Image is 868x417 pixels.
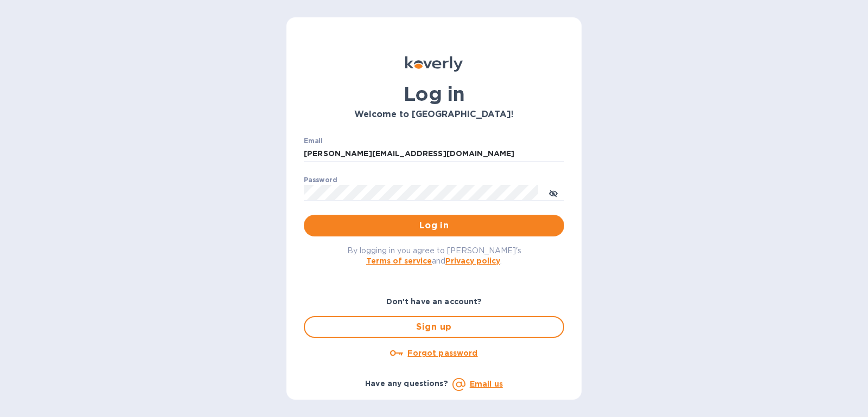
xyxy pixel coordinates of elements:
button: Sign up [304,316,564,338]
h1: Log in [304,82,564,105]
button: Log in [304,215,564,236]
h3: Welcome to [GEOGRAPHIC_DATA]! [304,110,564,120]
span: By logging in you agree to [PERSON_NAME]'s and . [347,246,521,265]
label: Password [304,177,337,183]
label: Email [304,138,323,144]
a: Terms of service [366,256,432,265]
b: Have any questions? [365,379,448,388]
button: toggle password visibility [542,182,564,203]
b: Don't have an account? [386,297,482,306]
a: Email us [470,380,503,388]
a: Privacy policy [445,256,500,265]
img: Koverly [405,56,463,72]
u: Forgot password [407,349,477,357]
span: Log in [312,219,556,232]
span: Sign up [314,320,554,333]
input: Enter email address [304,146,564,162]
